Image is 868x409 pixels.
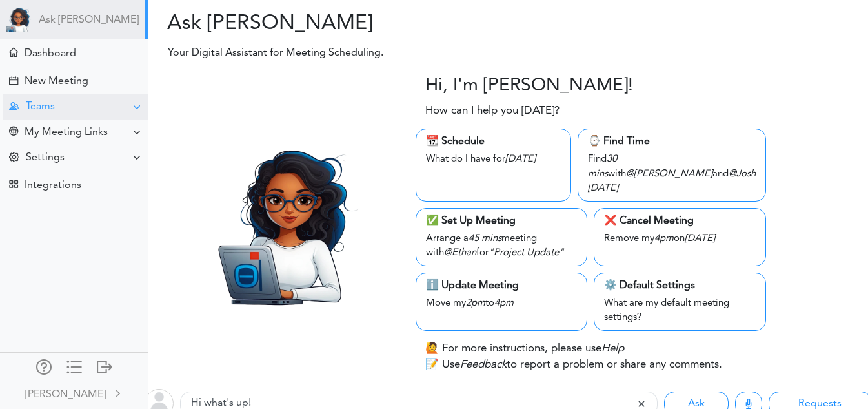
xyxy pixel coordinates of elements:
div: ⌚️ Find Time [588,134,756,149]
div: Home [9,48,18,57]
div: Settings [26,152,65,164]
div: ℹ️ Update Meeting [426,278,577,293]
div: Remove my on [604,229,755,247]
i: [DATE] [505,154,536,164]
i: 45 mins [469,234,501,244]
div: Move my to [426,293,577,311]
div: Share Meeting Link [9,127,18,139]
i: Help [601,343,624,354]
div: What are my default meeting settings? [604,293,755,326]
div: What do I have for [426,149,561,167]
div: My Meeting Links [25,127,108,139]
div: [PERSON_NAME] [25,387,106,403]
i: Feedback [460,359,507,370]
i: @Josh [729,169,756,179]
p: 📝 Use to report a problem or share any comments. [425,357,722,373]
div: Teams [26,101,55,113]
i: @[PERSON_NAME] [626,169,712,179]
i: 2pm [466,299,485,308]
div: Change Settings [9,152,19,164]
i: @Ethan [444,248,476,258]
p: 🙋 For more instructions, please use [425,341,624,357]
a: [PERSON_NAME] [1,379,147,408]
i: "Project Update" [489,248,564,258]
div: Integrations [25,180,81,192]
div: Show only icons [66,359,82,372]
div: ✅ Set Up Meeting [426,213,577,229]
p: How can I help you [DATE]? [425,103,560,120]
img: Zara.png [194,134,375,315]
i: 4pm [494,299,514,308]
div: New Meeting [25,76,88,88]
div: 📆 Schedule [426,134,561,149]
div: ⚙️ Default Settings [604,278,755,293]
h3: Hi, I'm [PERSON_NAME]! [425,76,633,98]
p: Your Digital Assistant for Meeting Scheduling. [159,45,663,61]
div: ❌ Cancel Meeting [604,213,755,229]
div: Dashboard [25,48,76,60]
div: Creating Meeting [9,76,18,85]
div: Manage Members and Externals [36,359,52,372]
img: Powered by TEAMCAL AI [6,6,32,32]
a: Ask [PERSON_NAME] [39,14,139,26]
div: Arrange a meeting with for [426,229,577,261]
i: 4pm [654,234,674,244]
div: Find with and [588,149,756,196]
i: 30 mins [588,154,617,179]
h2: Ask [PERSON_NAME] [158,12,499,36]
div: Log out [97,359,112,372]
div: TEAMCAL AI Workflow Apps [9,180,18,189]
i: [DATE] [588,184,618,193]
a: Change side menu [66,359,82,377]
i: [DATE] [685,234,715,244]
